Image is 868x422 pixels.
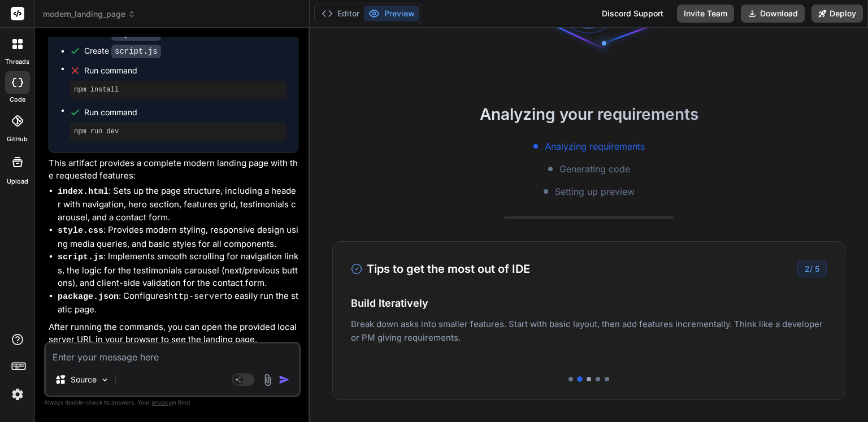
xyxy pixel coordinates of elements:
[58,250,298,290] li: : Implements smooth scrolling for navigation links, the logic for the testimonials carousel (next...
[559,162,630,176] span: Generating code
[58,290,298,316] li: : Configures to easily run the static page.
[58,224,298,250] li: : Provides modern styling, responsive design using media queries, and basic styles for all compon...
[58,185,298,224] li: : Sets up the page structure, including a header with navigation, hero section, features grid, te...
[111,45,161,58] code: script.js
[7,177,28,186] label: Upload
[5,57,29,67] label: threads
[364,6,419,21] button: Preview
[317,6,364,21] button: Editor
[84,65,287,76] span: Run command
[10,95,25,105] label: code
[58,292,119,302] code: package.json
[71,374,97,385] p: Source
[805,264,810,273] span: 2
[797,260,827,277] div: /
[74,85,282,94] pre: npm install
[49,157,298,182] p: This artifact provides a complete modern landing page with the requested features:
[741,5,805,23] button: Download
[168,292,224,302] code: http-server
[84,107,287,118] span: Run command
[351,260,530,277] h3: Tips to get the most out of IDE
[811,5,863,23] button: Deploy
[545,140,645,153] span: Analyzing requirements
[49,321,298,346] p: After running the commands, you can open the provided local server URL in your browser to see the...
[595,5,670,23] div: Discord Support
[7,134,28,144] label: GitHub
[310,102,868,126] h2: Analyzing your requirements
[351,295,827,311] h4: Build Iteratively
[44,397,301,408] p: Always double-check its answers. Your in Bind
[261,373,274,386] img: attachment
[58,187,108,197] code: index.html
[58,226,103,236] code: style.css
[677,5,734,23] button: Invite Team
[279,374,290,385] img: icon
[815,264,819,273] span: 5
[151,399,172,406] span: privacy
[58,253,103,262] code: script.js
[100,375,110,385] img: Pick Models
[43,8,136,20] span: modern_landing_page
[8,385,27,404] img: settings
[84,45,161,57] div: Create
[84,28,161,40] div: Create
[555,185,635,198] span: Setting up preview
[74,127,282,136] pre: npm run dev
